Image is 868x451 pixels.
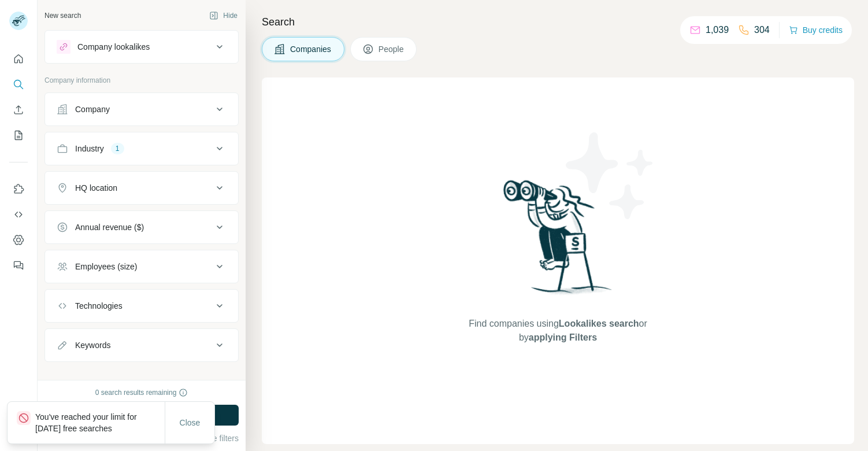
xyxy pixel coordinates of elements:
[45,135,238,162] button: Industry1
[44,10,81,21] div: New search
[45,331,238,359] button: Keywords
[9,74,28,95] button: Search
[75,339,110,351] div: Keywords
[559,319,639,328] span: Lookalikes search
[9,255,28,276] button: Feedback
[9,125,28,146] button: My lists
[201,7,246,24] button: Hide
[9,49,28,69] button: Quick start
[95,387,188,398] div: 0 search results remaining
[262,14,854,30] h4: Search
[45,213,238,241] button: Annual revenue ($)
[465,317,650,345] span: Find companies using or by
[558,124,662,228] img: Surfe Illustration - Stars
[77,41,150,53] div: Company lookalikes
[754,23,770,37] p: 304
[9,179,28,199] button: Use Surfe on LinkedIn
[45,253,238,280] button: Employees (size)
[75,221,144,233] div: Annual revenue ($)
[290,43,332,55] span: Companies
[75,103,110,115] div: Company
[75,143,104,154] div: Industry
[45,95,238,123] button: Company
[789,22,843,38] button: Buy credits
[9,204,28,225] button: Use Surfe API
[111,143,124,154] div: 1
[75,300,123,312] div: Technologies
[379,43,405,55] span: People
[45,174,238,202] button: HQ location
[180,417,201,428] span: Close
[75,261,137,272] div: Employees (size)
[9,230,28,250] button: Dashboard
[45,292,238,320] button: Technologies
[35,411,165,434] p: You've reached your limit for [DATE] free searches
[44,75,239,86] p: Company information
[498,177,618,306] img: Surfe Illustration - Woman searching with binoculars
[529,332,597,342] span: applying Filters
[706,23,729,37] p: 1,039
[75,182,117,194] div: HQ location
[172,412,209,433] button: Close
[9,99,28,120] button: Enrich CSV
[45,33,238,61] button: Company lookalikes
